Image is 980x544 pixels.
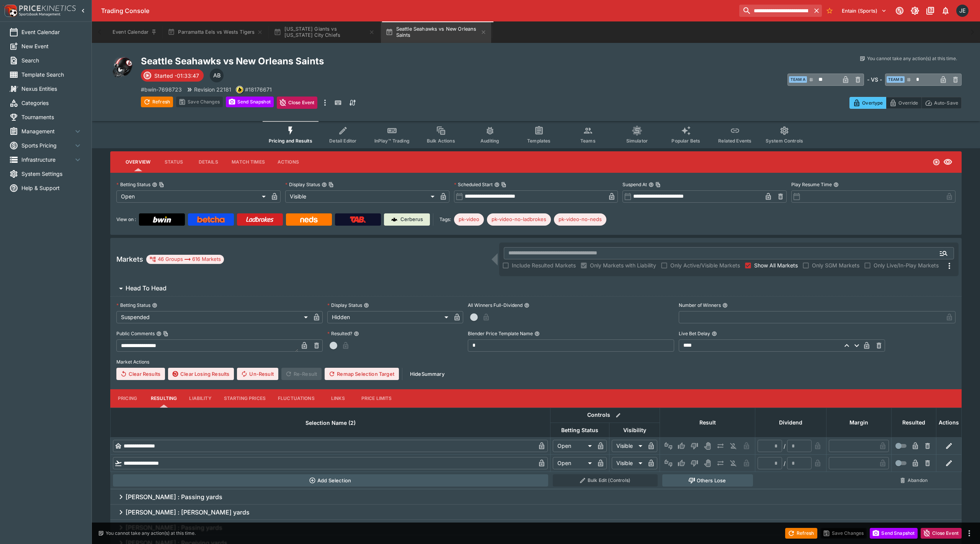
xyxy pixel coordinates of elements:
[887,76,905,83] span: Team B
[939,4,952,18] button: Notifications
[210,69,224,82] div: Alex Bothe
[119,153,157,171] button: Overview
[320,97,330,109] button: more
[327,330,352,337] p: Resulted?
[153,216,171,223] img: Bwin
[194,85,231,93] p: Revision 22181
[106,530,196,537] p: You cannot take any action(s) at this time.
[785,528,817,539] button: Refresh
[322,182,327,187] button: Display StatusCopy To Clipboard
[894,474,934,487] button: Abandon
[662,440,675,452] button: Not Set
[400,216,423,223] p: Cerberus
[965,529,974,538] button: more
[191,153,225,171] button: Details
[126,508,250,516] h6: [PERSON_NAME] : [PERSON_NAME] yards
[157,153,191,171] button: Status
[943,157,952,167] svg: Visible
[553,440,595,452] div: Open
[886,97,921,109] button: Override
[670,261,740,269] span: Only Active/Visible Markets
[236,86,243,93] img: bwin.png
[784,459,786,467] div: /
[269,138,312,144] span: Pricing and Results
[936,408,962,437] th: Actions
[553,457,595,469] div: Open
[21,28,82,36] span: Event Calendar
[21,127,73,135] span: Management
[285,181,320,188] p: Display Status
[384,213,430,226] a: Cerberus
[183,389,217,408] button: Liability
[791,181,832,188] p: Play Resume Time
[21,42,82,50] span: New Event
[141,55,551,67] h2: Copy To Clipboard
[468,330,533,337] p: Blender Price Template Name
[300,216,317,223] img: Neds
[655,182,661,187] button: Copy To Clipboard
[755,408,826,437] th: Dividend
[553,426,607,435] span: Betting Status
[870,528,918,539] button: Send Snapshot
[19,13,60,16] img: Sportsbook Management
[671,138,700,144] span: Popular Bets
[722,303,728,308] button: Number of Winners
[933,158,940,166] svg: Open
[613,410,623,420] button: Bulk edit
[501,182,506,187] button: Copy To Clipboard
[237,368,278,380] button: Un-Result
[718,138,751,144] span: Related Events
[225,153,271,171] button: Match Times
[354,331,359,336] button: Resulted?
[688,457,701,469] button: Lose
[849,97,962,109] div: Start From
[116,311,310,323] div: Suspended
[739,5,811,17] input: search
[116,356,955,368] label: Market Actions
[554,213,606,226] div: Betting Target: cerberus
[116,190,268,203] div: Open
[527,138,550,144] span: Templates
[272,389,321,408] button: Fluctuations
[116,181,150,188] p: Betting Status
[648,182,654,187] button: Suspend AtCopy To Clipboard
[921,97,962,109] button: Auto-Save
[454,213,484,226] div: Betting Target: cerberus
[714,457,727,469] button: Push
[784,442,786,450] div: /
[468,302,523,308] p: All Winners Full-Dividend
[512,261,576,269] span: Include Resulted Markets
[391,216,397,223] img: Cerberus
[156,331,162,336] button: Public CommentsCopy To Clipboard
[550,408,660,423] th: Controls
[553,474,658,487] button: Bulk Edit (Controls)
[727,457,740,469] button: Eliminated In Play
[116,368,165,380] button: Clear Results
[355,389,398,408] button: Price Limits
[712,331,717,336] button: Live Bet Delay
[675,440,688,452] button: Win
[612,457,645,469] div: Visible
[454,216,484,223] span: pk-video
[154,72,199,80] p: Started -01:33:47
[108,21,162,43] button: Event Calendar
[480,138,499,144] span: Auditing
[893,4,906,18] button: Connected to PK
[590,261,656,269] span: Only Markets with Liability
[271,153,305,171] button: Actions
[662,457,675,469] button: Not Set
[622,181,647,188] p: Suspend At
[327,311,451,323] div: Hidden
[714,440,727,452] button: Push
[21,99,82,107] span: Categories
[329,138,356,144] span: Detail Editor
[269,21,379,43] button: [US_STATE] Giants vs [US_STATE] City Chiefs
[679,330,710,337] p: Live Bet Delay
[325,368,399,380] button: Remap Selection Target
[149,255,221,264] div: 46 Groups 616 Markets
[2,3,18,18] img: PriceKinetics Logo
[812,261,859,269] span: Only SGM Markets
[226,97,274,107] button: Send Snapshot
[116,330,155,337] p: Public Comments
